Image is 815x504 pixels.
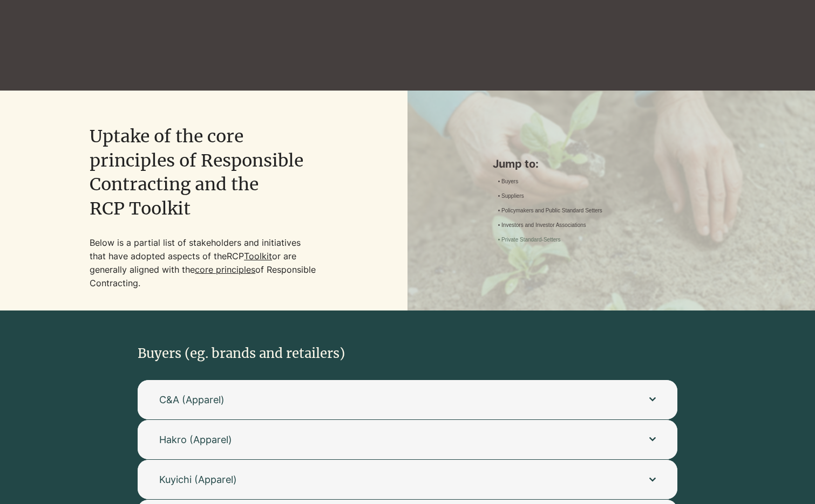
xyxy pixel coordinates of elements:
[493,156,721,171] p: Jump to:
[498,178,518,186] a: • Buyers
[138,460,677,499] button: Kuyichi (Apparel)
[138,380,677,419] button: C&A (Apparel)
[498,222,586,230] a: • Investors and Investor Associations
[498,207,602,215] a: • Policymakers and Public Standard Setters
[159,473,628,486] span: Kuyichi (Apparel)
[498,236,561,244] a: • Private Standard-Setters
[493,177,674,245] nav: Site
[90,126,303,219] span: Uptake of the core principles of Responsible Contracting and the RCP Toolkit
[195,264,255,275] a: core principles
[90,236,318,290] p: Below is a partial list of stakeholders and initiatives that have adopted aspects of the or are g...
[498,192,524,201] a: • Suppliers
[138,344,466,363] h2: Buyers (eg. brands and retailers)
[159,433,628,446] span: Hakro (Apparel)
[138,420,677,459] button: Hakro (Apparel)
[244,251,272,261] a: Toolkit
[227,251,244,261] a: RCP
[159,393,628,406] span: C&A (Apparel)
[407,91,815,420] img: pexels-greta-hoffman-7728921_edited.jpg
